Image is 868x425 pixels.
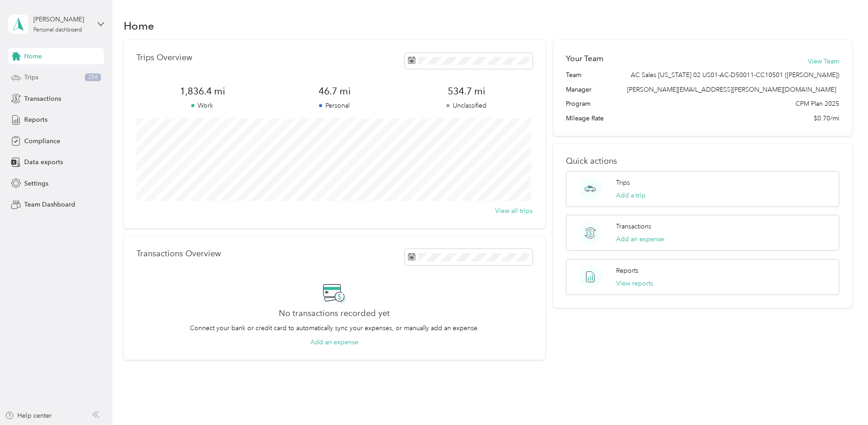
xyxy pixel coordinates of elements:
[136,53,192,62] p: Trips Overview
[24,157,63,167] span: Data exports
[124,21,154,31] h1: Home
[24,179,48,188] span: Settings
[136,85,268,98] span: 1,836.4 mi
[566,85,591,94] span: Manager
[401,101,533,110] p: Unclassified
[631,70,839,80] span: AC Sales [US_STATE] 02 US01-AC-D50011-CC10501 ([PERSON_NAME])
[566,114,604,123] span: Mileage Rate
[33,27,82,33] div: Personal dashboard
[495,206,533,216] button: View all trips
[24,52,42,61] span: Home
[5,411,52,420] button: Help center
[566,99,591,109] span: Program
[24,200,75,209] span: Team Dashboard
[616,191,646,200] button: Add a trip
[24,115,47,124] span: Reports
[85,73,101,82] span: 254
[627,86,836,93] span: [PERSON_NAME][EMAIL_ADDRESS][PERSON_NAME][DOMAIN_NAME]
[616,222,651,231] p: Transactions
[24,136,60,146] span: Compliance
[268,101,400,110] p: Personal
[814,114,839,123] span: $0.70/mi
[268,85,400,98] span: 46.7 mi
[136,249,221,259] p: Transactions Overview
[616,234,664,244] button: Add an expense
[190,323,479,333] p: Connect your bank or credit card to automatically sync your expenses, or manually add an expense.
[136,101,268,110] p: Work
[566,53,603,64] h2: Your Team
[795,99,839,109] span: CPM Plan 2025
[566,70,581,80] span: Team
[808,57,839,66] button: View Team
[401,85,533,98] span: 534.7 mi
[24,73,38,82] span: Trips
[279,309,390,318] h2: No transactions recorded yet
[33,15,90,24] div: [PERSON_NAME]
[566,156,839,166] p: Quick actions
[616,266,638,275] p: Reports
[24,94,61,104] span: Transactions
[817,374,868,425] iframe: Everlance-gr Chat Button Frame
[616,279,653,288] button: View reports
[310,337,358,347] button: Add an expense
[616,178,630,187] p: Trips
